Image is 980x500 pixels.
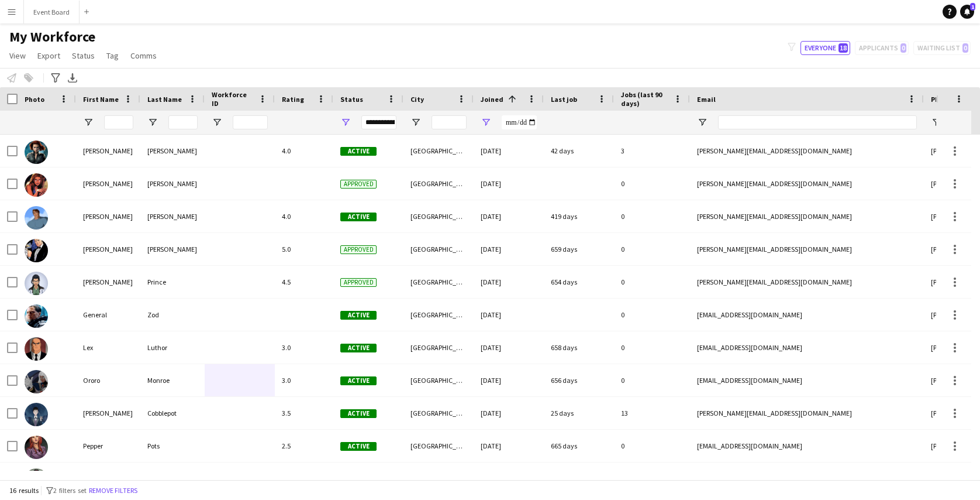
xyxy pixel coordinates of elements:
img: Snow White [25,468,48,492]
button: Open Filter Menu [147,117,158,128]
div: [PERSON_NAME] [140,135,205,167]
img: Pepper Pots [25,436,48,459]
div: [DATE] [474,167,544,200]
div: [EMAIL_ADDRESS][PERSON_NAME][DOMAIN_NAME] [690,463,924,495]
div: [GEOGRAPHIC_DATA] [403,397,474,429]
span: Active [340,409,377,418]
div: [PERSON_NAME][EMAIL_ADDRESS][DOMAIN_NAME] [690,135,924,167]
div: 654 days [544,266,614,298]
div: [DATE] [474,200,544,232]
div: 0 [614,331,690,364]
img: Amanda Briggs [25,141,48,164]
div: [DATE] [474,331,544,364]
div: General [76,299,140,331]
a: Status [67,48,99,63]
div: 0 [614,266,690,298]
div: 419 days [544,200,614,232]
a: Export [33,48,65,63]
div: 0 [614,463,690,495]
div: [PERSON_NAME][EMAIL_ADDRESS][DOMAIN_NAME] [690,266,924,298]
app-action-btn: Advanced filters [49,71,63,85]
div: 0 [614,233,690,265]
div: [DATE] [474,463,544,495]
span: City [410,95,424,104]
div: [PERSON_NAME] [76,200,140,232]
div: [PERSON_NAME] [76,167,140,200]
div: Snow [76,463,140,495]
div: [PERSON_NAME][EMAIL_ADDRESS][DOMAIN_NAME] [690,233,924,265]
div: 0 [614,430,690,462]
div: Chat Widget [718,29,980,500]
img: Benjamin Grimm [25,206,48,230]
div: [PERSON_NAME] [140,200,205,232]
button: Open Filter Menu [83,117,94,128]
input: Workforce ID Filter Input [233,115,268,129]
button: Open Filter Menu [212,117,222,128]
div: [EMAIL_ADDRESS][DOMAIN_NAME] [690,430,924,462]
div: [EMAIL_ADDRESS][DOMAIN_NAME] [690,364,924,396]
div: [PERSON_NAME][EMAIL_ADDRESS][DOMAIN_NAME] [690,200,924,232]
div: [GEOGRAPHIC_DATA] [403,200,474,232]
span: Approved [340,245,377,254]
div: 656 days [544,364,614,396]
a: View [5,48,30,63]
div: [PERSON_NAME] [76,233,140,265]
div: 0 [614,299,690,331]
div: [GEOGRAPHIC_DATA] [403,266,474,298]
a: Comms [126,48,161,63]
img: Bruce Wayne [25,239,48,262]
div: [PERSON_NAME][EMAIL_ADDRESS][DOMAIN_NAME] [690,397,924,429]
input: First Name Filter Input [104,115,133,129]
button: Open Filter Menu [697,117,708,128]
a: Tag [102,48,123,63]
span: Photo [25,95,44,104]
div: [DATE] [474,266,544,298]
span: Approved [340,180,377,189]
div: [DATE] [474,430,544,462]
button: Open Filter Menu [410,117,421,128]
div: [GEOGRAPHIC_DATA] [403,233,474,265]
span: Active [340,147,377,156]
img: Oswald Cobblepot [25,403,48,426]
div: [PERSON_NAME] [140,167,205,200]
div: [GEOGRAPHIC_DATA] [403,364,474,396]
button: Event Board [24,1,80,23]
div: Pepper [76,430,140,462]
a: 1 [960,5,974,19]
span: Last job [551,95,577,104]
div: 42 days [544,135,614,167]
div: 659 days [544,233,614,265]
input: City Filter Input [432,115,467,129]
div: 3.5 [275,397,333,429]
span: Active [340,311,377,320]
div: 3.0 [275,364,333,396]
img: General Zod [25,304,48,328]
span: Email [697,95,716,104]
div: [EMAIL_ADDRESS][DOMAIN_NAME] [690,299,924,331]
div: 13 [614,397,690,429]
div: 0 [614,364,690,396]
span: Jobs (last 90 days) [621,90,669,108]
span: First Name [83,95,119,104]
div: 658 days [544,331,614,364]
div: [DATE] [474,364,544,396]
div: 4.5 [275,266,333,298]
img: Diana Prince [25,272,48,295]
span: Joined [481,95,503,104]
span: Comms [130,50,157,61]
div: White [140,463,205,495]
img: Ororo Monroe [25,370,48,393]
span: Tag [106,50,119,61]
div: [PERSON_NAME] [76,397,140,429]
div: [GEOGRAPHIC_DATA] [403,463,474,495]
div: 25 days [544,397,614,429]
span: Rating [282,95,304,104]
div: 665 days [544,430,614,462]
div: 2.5 [275,430,333,462]
span: My Workforce [9,28,95,46]
div: [PERSON_NAME][EMAIL_ADDRESS][DOMAIN_NAME] [690,167,924,200]
div: Monroe [140,364,205,396]
img: Barbara Gorden [25,173,48,197]
div: [EMAIL_ADDRESS][DOMAIN_NAME] [690,331,924,364]
div: Pots [140,430,205,462]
